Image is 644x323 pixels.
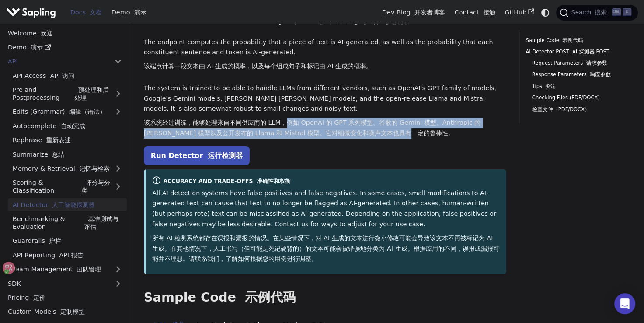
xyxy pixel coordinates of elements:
[8,176,127,197] a: Scoring & Classification 评分与分类
[532,94,625,117] a: Checking Files (PDF/DOCX)检查文件（PDF/DOCX）
[109,277,127,290] button: Expand sidebar category 'SDK'
[586,60,607,66] font: 请求参数
[526,48,628,56] a: AI Detector POST AI 探测器 POST
[8,162,127,175] a: Memory & Retrieval 记忆与检索
[144,146,250,165] a: Run Detector 运行检测器
[8,235,127,247] a: Guardrails 护栏
[532,59,625,67] a: Request Parameters 请求参数
[152,188,500,268] p: All AI detection systems have false positives and false negatives. In some cases, small modificat...
[556,5,637,21] button: Search (Ctrl+K)
[74,86,109,101] font: 预处理和后处理
[8,198,127,211] a: AI Detector 人工智能探测器
[614,293,635,314] div: Open Intercom Messenger
[8,213,127,233] a: Benchmarking & Evaluation 基准测试与评估
[572,49,609,55] font: AI 探测器 POST
[8,84,127,104] a: Pre and Postprocessing 预处理和后处理
[3,291,127,304] a: Pricing 定价
[3,41,127,54] a: Demo 演示
[526,36,628,45] a: Sample Code 示例代码
[208,151,243,160] font: 运行检测器
[134,9,146,16] font: 演示
[152,176,500,186] div: Accuracy and Trade-offs
[144,119,481,137] font: 该系统经过训练，能够处理来自不同供应商的 LLM，例如 OpenAI 的 GPT 系列模型、谷歌的 Gemini 模型、Anthropic 的 [PERSON_NAME] 模型以及公开发布的 L...
[8,263,127,276] a: Team Management 团队管理
[144,290,506,305] h2: Sample Code
[33,294,45,301] font: 定价
[8,69,127,82] a: API Access API 访问
[144,37,506,75] p: The endpoint computes the probability that a piece of text is AI-generated, as well as the probab...
[483,9,495,16] font: 接触
[90,9,102,16] font: 文档
[66,6,107,19] a: Docs 文档
[539,6,552,19] button: Switch between dark and light mode (currently system mode)
[590,71,611,77] font: 响应参数
[144,83,506,142] p: The system is trained to be able to handle LLMs from different vendors, such as OpenAI's GPT fami...
[6,6,59,19] a: Sapling.ai
[450,6,500,19] a: Contact 接触
[144,63,372,70] font: 该端点计算一段文本由 AI 生成的概率，以及每个组成句子和标记由 AI 生成的概率。
[60,308,85,315] font: 定制模型
[41,30,53,37] font: 欢迎
[8,105,127,118] a: Edits (Grammar) 编辑（语法）
[8,249,127,261] a: API Reporting API 报告
[109,55,127,68] button: Collapse sidebar category 'API'
[79,165,110,172] font: 记忆与检索
[377,6,450,19] a: Dev Blog 开发者博客
[414,9,445,16] font: 开发者博客
[31,44,43,51] font: 演示
[8,119,127,132] a: Autocomplete 自动完成
[59,252,83,259] font: API 报告
[152,235,499,263] font: 所有 AI 检测系统都存在误报和漏报的情况。在某些情况下，对 AI 生成的文本进行微小修改可能会导致该文本不再被标记为 AI 生成。在其他情况下，人工书写（但可能是死记硬背的）的文本可能会被错误...
[245,290,296,305] font: 示例代码
[61,123,85,130] font: 自动完成
[257,177,291,184] font: 准确性和权衡
[3,277,109,290] a: SDK
[3,27,127,39] a: Welcome 欢迎
[568,8,612,17] span: Search
[82,179,110,194] font: 评分与分类
[49,237,61,244] font: 护栏
[50,72,74,79] font: API 访问
[84,215,118,230] font: 基准测试与评估
[532,106,590,112] font: 检查文件（PDF/DOCX）
[532,82,625,91] a: Tips 尖端
[3,55,109,68] a: API
[69,108,106,115] font: 编辑（语法）
[500,6,539,19] a: GitHub
[3,305,127,318] a: Custom Models 定制模型
[8,148,127,161] a: Summarize 总结
[8,134,127,147] a: Rephrase 重新表述
[46,137,71,144] font: 重新表述
[545,83,556,89] font: 尖端
[562,37,583,43] font: 示例代码
[107,6,151,19] a: Demo 演示
[52,151,64,158] font: 总结
[77,266,101,273] font: 团队管理
[623,8,631,16] kbd: K
[532,70,625,79] a: Response Parameters 响应参数
[595,9,607,16] font: 搜索
[6,6,56,19] img: Sapling.ai
[52,201,95,208] font: 人工智能探测器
